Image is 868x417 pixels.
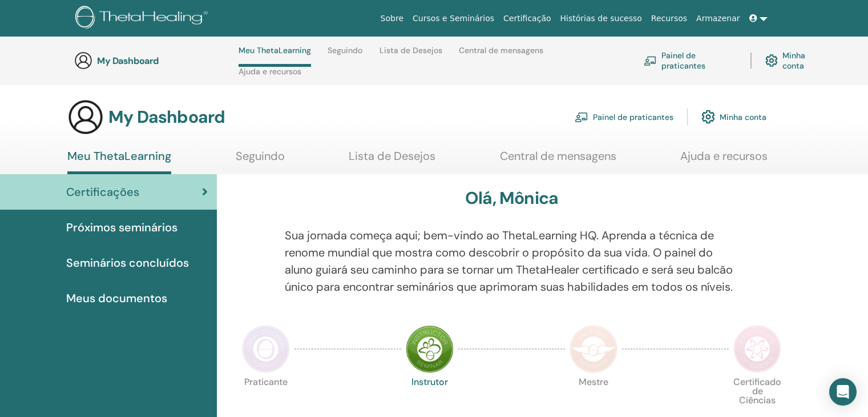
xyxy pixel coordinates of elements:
h3: Olá, Mônica [465,188,558,209]
img: logo.png [75,6,212,31]
a: Painel de praticantes [575,104,673,129]
div: Open Intercom Messenger [829,378,857,406]
span: Seminários concluídos [66,254,189,271]
a: Armazenar [692,8,744,29]
img: generic-user-icon.jpg [67,99,104,135]
img: cog.svg [701,107,715,126]
a: Ajuda e recursos [239,67,301,85]
a: Meu ThetaLearning [67,149,171,174]
a: Certificação [499,8,555,29]
img: cog.svg [765,51,778,70]
span: Próximos seminários [66,219,177,236]
a: Lista de Desejos [349,149,435,171]
a: Ajuda e recursos [680,149,768,171]
img: Practitioner [242,325,290,373]
a: Cursos e Seminários [408,8,499,29]
img: generic-user-icon.jpg [74,51,92,70]
img: Certificate of Science [733,325,781,373]
a: Histórias de sucesso [556,8,647,29]
img: chalkboard-teacher.svg [644,56,657,66]
a: Central de mensagens [459,46,543,64]
a: Painel de praticantes [644,48,737,73]
a: Recursos [647,8,692,29]
a: Seguindo [328,46,362,64]
a: Minha conta [701,104,766,129]
a: Sobre [376,8,408,29]
a: Lista de Desejos [380,46,442,64]
a: Central de mensagens [500,149,616,171]
p: Sua jornada começa aqui; bem-vindo ao ThetaLearning HQ. Aprenda a técnica de renome mundial que m... [285,227,739,295]
a: Seguindo [236,149,285,171]
a: Meu ThetaLearning [239,46,311,67]
span: Meus documentos [66,290,167,307]
a: Minha conta [765,48,826,73]
span: Certificações [66,183,139,201]
h3: My Dashboard [108,107,225,127]
h3: My Dashboard [97,55,211,66]
img: Master [570,325,617,373]
img: chalkboard-teacher.svg [575,112,588,122]
img: Instructor [406,325,454,373]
